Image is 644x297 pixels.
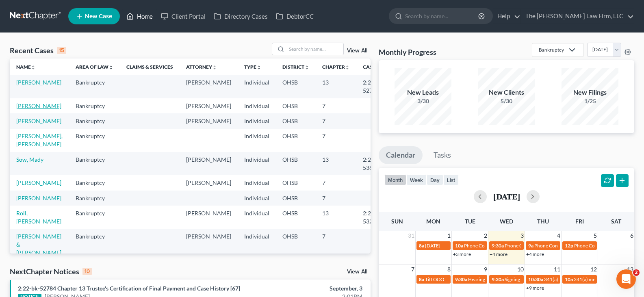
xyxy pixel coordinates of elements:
div: 5/30 [478,97,535,105]
td: Individual [238,75,276,98]
span: Thu [537,218,549,225]
div: NextChapter Notices [10,267,92,276]
a: Chapterunfold_more [322,64,350,70]
a: Sow, Mady [16,156,43,163]
button: list [443,174,459,185]
td: Individual [238,98,276,113]
span: 10a [455,243,463,249]
td: OHSB [276,113,316,128]
td: 13 [316,75,356,98]
span: 5 [593,231,598,241]
td: OHSB [276,129,316,152]
td: OHSB [276,206,316,229]
span: 12p [565,243,573,249]
a: DebtorCC [272,9,318,24]
td: 7 [316,229,356,260]
h3: Monthly Progress [379,47,436,57]
a: Typeunfold_more [244,64,261,70]
a: [PERSON_NAME], [PERSON_NAME] [16,132,63,147]
span: Sat [611,218,621,225]
span: New Case [85,13,112,20]
a: +9 more [526,285,544,291]
div: New Clients [478,88,535,97]
span: 7 [410,264,415,274]
td: Bankruptcy [69,152,120,175]
span: 13 [626,264,634,274]
a: Case Nounfold_more [363,64,389,70]
div: 10 [82,268,92,275]
td: Individual [238,129,276,152]
td: Bankruptcy [69,229,120,260]
button: week [406,174,427,185]
td: 7 [316,113,356,128]
td: 7 [316,175,356,190]
i: unfold_more [31,65,36,70]
a: [PERSON_NAME] [16,179,61,186]
span: 11 [553,264,561,274]
td: [PERSON_NAME] [180,175,238,190]
a: [PERSON_NAME] [16,79,61,86]
span: Fri [575,218,584,225]
span: Signing Appointment - [PERSON_NAME] - Chapter 7 [505,276,615,282]
td: 2:25-bk-53847 [356,152,395,175]
span: 8a [419,276,424,282]
td: OHSB [276,175,316,190]
td: Individual [238,113,276,128]
td: OHSB [276,229,316,260]
td: Bankruptcy [69,75,120,98]
a: [PERSON_NAME] [16,117,61,124]
td: OHSB [276,98,316,113]
td: Bankruptcy [69,113,120,128]
td: Individual [238,191,276,206]
span: 9:30a [492,243,504,249]
td: 7 [316,191,356,206]
td: Bankruptcy [69,206,120,229]
span: [DATE] [425,243,440,249]
a: +3 more [453,251,471,257]
div: Recent Cases [10,46,66,55]
a: View All [347,48,367,54]
a: Home [122,9,157,24]
td: OHSB [276,152,316,175]
button: month [384,174,406,185]
a: View All [347,269,367,275]
span: 2 [483,231,488,241]
td: [PERSON_NAME] [180,229,238,260]
div: 15 [57,47,66,54]
div: 1/25 [562,97,618,105]
span: Phone Consultation - [PERSON_NAME] [505,243,588,249]
a: Help [493,9,520,24]
a: Districtunfold_more [282,64,309,70]
td: Individual [238,206,276,229]
input: Search by name... [405,9,479,24]
span: Phone Consultation - [PERSON_NAME] [464,243,548,249]
a: Directory Cases [210,9,272,24]
a: Calendar [379,146,423,164]
td: 2:22-bk-52717 [356,75,395,98]
span: 9a [528,243,533,249]
span: 3 [520,231,525,241]
span: 10:30a [528,276,543,282]
a: The [PERSON_NAME] Law Firm, LLC [521,9,634,24]
span: 9:30a [492,276,504,282]
span: 6 [629,231,634,241]
iframe: Intercom live chat [616,269,636,289]
button: day [427,174,443,185]
a: [PERSON_NAME] [16,195,61,202]
a: +4 more [490,251,507,257]
td: [PERSON_NAME] [180,113,238,128]
td: 2:25-bk-53221 [356,206,395,229]
td: Bankruptcy [69,98,120,113]
td: [PERSON_NAME] [180,206,238,229]
a: 2:22-bk-52784 Chapter 13 Trustee's Certification of Final Payment and Case History [67] [18,285,240,292]
td: [PERSON_NAME] [180,152,238,175]
span: 8a [419,243,424,249]
td: [PERSON_NAME] [180,98,238,113]
td: 7 [316,98,356,113]
a: Client Portal [157,9,210,24]
td: 13 [316,152,356,175]
i: unfold_more [304,65,309,70]
a: Roll, [PERSON_NAME] [16,210,61,225]
a: +4 more [526,251,544,257]
div: September, 3 [253,284,362,293]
